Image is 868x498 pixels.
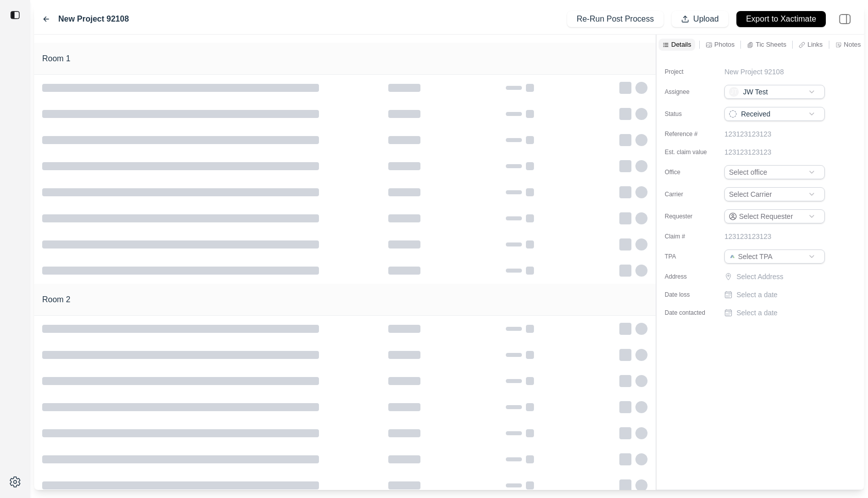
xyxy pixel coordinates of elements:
button: Re-Run Post Process [567,11,664,27]
p: 123123123123 [724,129,771,139]
label: Est. claim value [665,148,715,156]
h1: Room 2 [42,294,70,306]
p: Links [807,40,822,49]
label: TPA [665,253,715,261]
label: Claim # [665,232,715,240]
img: right-panel.svg [834,8,856,30]
p: 123123123123 [724,147,771,157]
label: Requester [665,212,715,220]
label: New Project 92108 [58,13,129,25]
p: Photos [714,40,734,49]
label: Date contacted [665,309,715,317]
label: Project [665,68,715,76]
p: Notes [844,40,861,49]
p: Export to Xactimate [746,14,816,25]
label: Reference # [665,130,715,138]
p: Upload [693,14,719,25]
p: Select a date [736,308,778,318]
img: toggle sidebar [10,10,20,20]
label: Office [665,168,715,176]
button: Upload [672,11,728,27]
p: Select a date [736,290,778,300]
label: Address [665,273,715,281]
label: Assignee [665,88,715,96]
p: 123123123123 [724,231,771,241]
label: Status [665,110,715,118]
p: Details [671,40,691,49]
label: Carrier [665,190,715,198]
button: Export to Xactimate [736,11,826,27]
label: Date loss [665,291,715,299]
p: Re-Run Post Process [577,14,654,25]
p: Select Address [736,272,827,282]
h1: Room 1 [42,53,70,65]
p: Tic Sheets [755,40,786,49]
p: New Project 92108 [724,67,784,77]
